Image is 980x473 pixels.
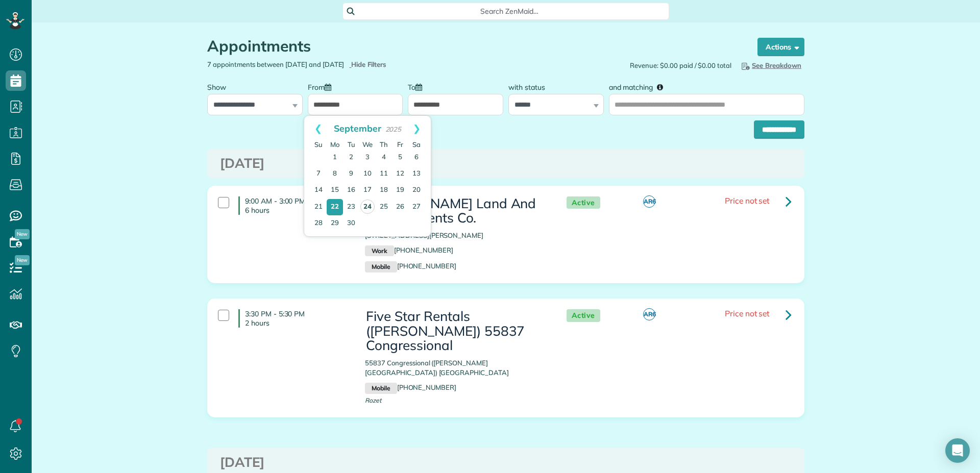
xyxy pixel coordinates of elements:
[343,182,359,198] a: 16
[397,140,403,148] span: Friday
[740,61,801,69] span: See Breakdown
[310,199,327,215] a: 21
[15,229,30,239] span: New
[359,182,376,198] a: 17
[220,156,792,171] h3: [DATE]
[238,196,350,215] h4: 9:00 AM - 3:00 PM
[365,262,456,270] a: Mobile[PHONE_NUMBER]
[567,309,600,322] span: Active
[725,308,770,318] span: Price not set
[365,309,546,353] h3: Five Star Rentals ([PERSON_NAME]) 55837 Congressional
[408,150,425,166] a: 6
[314,140,323,148] span: Sunday
[408,199,425,215] a: 27
[945,438,970,463] div: Open Intercom Messenger
[365,261,397,272] small: Mobile
[327,150,343,166] a: 1
[327,166,343,182] a: 8
[327,215,343,232] a: 29
[725,195,770,206] span: Price not set
[365,246,453,254] a: Work[PHONE_NUMBER]
[359,166,376,182] a: 10
[330,140,339,148] span: Monday
[238,309,350,328] h4: 3:30 PM - 5:30 PM
[376,150,392,166] a: 4
[643,195,655,208] span: AR6
[304,116,332,141] a: Prev
[245,206,350,215] p: 6 hours
[392,199,408,215] a: 26
[343,150,359,166] a: 2
[348,140,355,148] span: Tuesday
[392,182,408,198] a: 19
[365,396,381,404] span: Rozet
[392,150,408,166] a: 5
[643,308,655,320] span: AR6
[365,383,456,391] a: Mobile[PHONE_NUMBER]
[310,166,327,182] a: 7
[359,150,376,166] a: 3
[365,231,546,240] p: [STREET_ADDRESS][PERSON_NAME]
[408,166,425,182] a: 13
[360,200,375,214] a: 24
[310,215,327,232] a: 28
[376,199,392,215] a: 25
[245,318,350,328] p: 2 hours
[365,383,397,394] small: Mobile
[351,60,386,69] span: Hide Filters
[403,116,431,141] a: Next
[15,255,30,265] span: New
[609,77,671,96] label: and matching
[412,140,421,148] span: Saturday
[343,166,359,182] a: 9
[365,358,546,378] p: 55837 Congressional ([PERSON_NAME][GEOGRAPHIC_DATA]) [GEOGRAPHIC_DATA]
[365,196,546,226] h3: [PERSON_NAME] Land And Improvements Co.
[327,182,343,198] a: 15
[408,182,425,198] a: 20
[334,122,381,134] span: September
[380,140,388,148] span: Thursday
[392,166,408,182] a: 12
[376,182,392,198] a: 18
[567,196,600,209] span: Active
[362,140,373,148] span: Wednesday
[343,199,359,215] a: 23
[200,60,506,69] div: 7 appointments between [DATE] and [DATE]
[365,245,394,257] small: Work
[349,60,386,68] a: Hide Filters
[327,199,343,215] a: 22
[310,182,327,198] a: 14
[207,38,738,55] h1: Appointments
[737,60,804,71] button: See Breakdown
[343,215,359,232] a: 30
[385,125,402,133] span: 2025
[757,38,804,56] button: Actions
[308,77,336,96] label: From
[220,455,792,470] h3: [DATE]
[408,77,427,96] label: To
[376,166,392,182] a: 11
[630,61,731,70] span: Revenue: $0.00 paid / $0.00 total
